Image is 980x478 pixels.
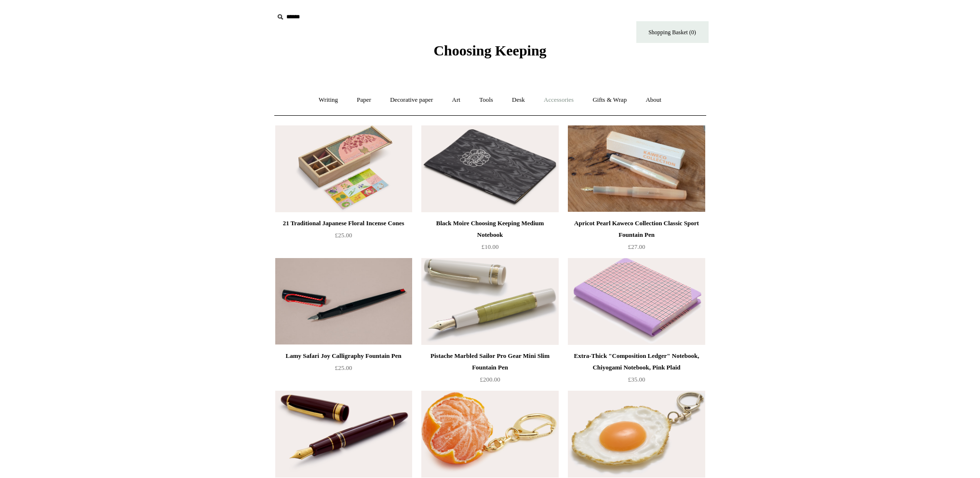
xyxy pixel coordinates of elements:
[433,50,546,57] a: Choosing Keeping
[421,125,558,212] img: Black Moire Choosing Keeping Medium Notebook
[482,243,499,250] span: £10.00
[335,232,352,239] span: £25.00
[275,125,412,212] img: 21 Traditional Japanese Floral Incense Cones
[568,218,705,257] a: Apricot Pearl Kaweco Collection Classic Sport Fountain Pen £27.00
[275,391,412,478] img: Burgundy Sailor 1911 Realo Fountain Pen
[443,87,469,113] a: Art
[503,87,534,113] a: Desk
[628,243,645,250] span: £27.00
[275,258,412,345] a: Lamy Safari Joy Calligraphy Fountain Pen Lamy Safari Joy Calligraphy Fountain Pen
[568,125,705,212] img: Apricot Pearl Kaweco Collection Classic Sport Fountain Pen
[310,87,347,113] a: Writing
[278,350,410,362] div: Lamy Safari Joy Calligraphy Fountain Pen
[568,258,705,345] a: Extra-Thick "Composition Ledger" Notebook, Chiyogami Notebook, Pink Plaid Extra-Thick "Compositio...
[278,218,410,229] div: 21 Traditional Japanese Floral Incense Cones
[424,218,556,241] div: Black Moire Choosing Keeping Medium Notebook
[636,21,709,43] a: Shopping Basket (0)
[421,350,558,390] a: Pistache Marbled Sailor Pro Gear Mini Slim Fountain Pen £200.00
[275,391,412,478] a: Burgundy Sailor 1911 Realo Fountain Pen Burgundy Sailor 1911 Realo Fountain Pen
[275,218,412,257] a: 21 Traditional Japanese Floral Incense Cones £25.00
[421,391,558,478] a: Faux Clementine Keyring Faux Clementine Keyring
[535,87,582,113] a: Accessories
[275,258,412,345] img: Lamy Safari Joy Calligraphy Fountain Pen
[421,258,558,345] img: Pistache Marbled Sailor Pro Gear Mini Slim Fountain Pen
[335,364,352,371] span: £25.00
[584,87,635,113] a: Gifts & Wrap
[568,391,705,478] a: Faux Fried Egg Keyring Faux Fried Egg Keyring
[433,42,546,58] span: Choosing Keeping
[348,87,380,113] a: Paper
[480,376,500,383] span: £200.00
[381,87,442,113] a: Decorative paper
[568,258,705,345] img: Extra-Thick "Composition Ledger" Notebook, Chiyogami Notebook, Pink Plaid
[570,218,702,241] div: Apricot Pearl Kaweco Collection Classic Sport Fountain Pen
[421,258,558,345] a: Pistache Marbled Sailor Pro Gear Mini Slim Fountain Pen Pistache Marbled Sailor Pro Gear Mini Sli...
[275,125,412,212] a: 21 Traditional Japanese Floral Incense Cones 21 Traditional Japanese Floral Incense Cones
[628,376,645,383] span: £35.00
[421,391,558,478] img: Faux Clementine Keyring
[568,125,705,212] a: Apricot Pearl Kaweco Collection Classic Sport Fountain Pen Apricot Pearl Kaweco Collection Classi...
[470,87,502,113] a: Tools
[421,125,558,212] a: Black Moire Choosing Keeping Medium Notebook Black Moire Choosing Keeping Medium Notebook
[570,350,702,373] div: Extra-Thick "Composition Ledger" Notebook, Chiyogami Notebook, Pink Plaid
[275,350,412,390] a: Lamy Safari Joy Calligraphy Fountain Pen £25.00
[637,87,670,113] a: About
[568,350,705,390] a: Extra-Thick "Composition Ledger" Notebook, Chiyogami Notebook, Pink Plaid £35.00
[424,350,556,373] div: Pistache Marbled Sailor Pro Gear Mini Slim Fountain Pen
[421,218,558,257] a: Black Moire Choosing Keeping Medium Notebook £10.00
[568,391,705,478] img: Faux Fried Egg Keyring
